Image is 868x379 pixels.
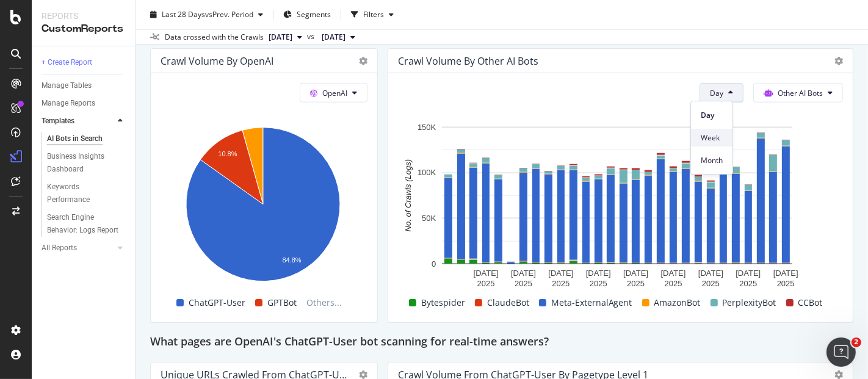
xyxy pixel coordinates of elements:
div: Crawl Volume by Other AI BotsDayOther AI BotsA chart.BytespiderClaudeBotMeta-ExternalAgentAmazonB... [388,48,853,323]
span: Day [701,110,723,121]
a: Templates [42,115,114,128]
div: Business Insights Dashboard [47,150,117,176]
span: Segments [297,9,331,20]
text: [DATE] [736,269,761,278]
a: Manage Tables [42,79,126,92]
text: No. of Crawls (Logs) [403,160,413,232]
span: AmazonBot [654,295,701,310]
span: ClaudeBot [487,295,529,310]
text: 2025 [552,279,570,288]
text: [DATE] [549,269,574,278]
button: [DATE] [317,30,360,45]
a: Search Engine Behavior: Logs Report [47,211,126,237]
div: Templates [42,115,74,128]
span: 2025 Jul. 17th [322,32,345,43]
iframe: Intercom live chat [826,337,856,367]
text: [DATE] [474,269,499,278]
svg: A chart. [161,121,364,292]
text: 84.8% [282,256,301,264]
span: CCBot [798,295,823,310]
div: All Reports [42,242,77,254]
text: 150K [418,123,436,132]
span: 2025 Aug. 20th [269,32,292,43]
div: Data crossed with the Crawls [165,32,264,43]
span: Bytespider [421,295,465,310]
a: + Create Report [42,56,126,69]
text: 2025 [477,279,495,288]
span: Month [701,155,723,166]
text: 0 [432,259,436,269]
span: ChatGPT-User [189,295,245,310]
div: What pages are OpenAI's ChatGPT-User bot scanning for real-time answers? [150,333,853,352]
div: CustomReports [42,22,125,36]
text: [DATE] [511,269,536,278]
text: 2025 [627,279,645,288]
text: 2025 [515,279,532,288]
text: 2025 [740,279,758,288]
svg: A chart. [398,121,836,292]
text: [DATE] [661,269,686,278]
button: Last 28 DaysvsPrev. Period [145,5,268,24]
span: GPTBot [267,295,297,310]
span: Week [701,132,723,143]
span: vs [307,31,317,42]
span: OpenAI [322,88,347,98]
div: Search Engine Behavior: Logs Report [47,211,119,237]
div: Crawl Volume by OpenAIOpenAIA chart.ChatGPT-UserGPTBotOthers... [150,48,378,323]
h2: What pages are OpenAI's ChatGPT-User bot scanning for real-time answers? [150,333,549,352]
span: Other AI Bots [778,88,823,98]
a: Keywords Performance [47,181,126,206]
button: [DATE] [264,30,307,45]
div: Crawl Volume by Other AI Bots [398,55,538,67]
span: 2 [852,337,861,347]
text: [DATE] [773,269,798,278]
text: 100K [418,168,436,178]
a: All Reports [42,242,114,254]
text: 2025 [777,279,795,288]
button: Filters [346,5,399,24]
span: Last 28 Days [162,9,205,20]
div: + Create Report [42,56,92,69]
a: Business Insights Dashboard [47,150,126,176]
span: Others... [302,295,347,310]
text: [DATE] [586,269,611,278]
button: Other AI Bots [753,83,843,103]
div: Manage Reports [42,97,95,110]
text: [DATE] [698,269,723,278]
button: OpenAI [300,83,367,103]
span: Day [710,88,723,98]
span: PerplexityBot [723,295,776,310]
div: Reports [42,10,125,22]
div: Filters [363,9,384,20]
button: Day [700,83,743,103]
text: 2025 [590,279,607,288]
div: AI Bots in Search [47,132,103,145]
a: AI Bots in Search [47,132,126,145]
text: 2025 [665,279,682,288]
span: vs Prev. Period [205,9,253,20]
div: Keywords Performance [47,181,115,206]
div: Crawl Volume by OpenAI [161,55,273,67]
text: [DATE] [624,269,649,278]
text: 10.8% [218,150,237,157]
a: Manage Reports [42,97,126,110]
button: Segments [278,5,336,24]
div: Manage Tables [42,79,92,92]
text: 2025 [702,279,720,288]
span: Meta-ExternalAgent [551,295,632,310]
text: 50K [422,214,436,223]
